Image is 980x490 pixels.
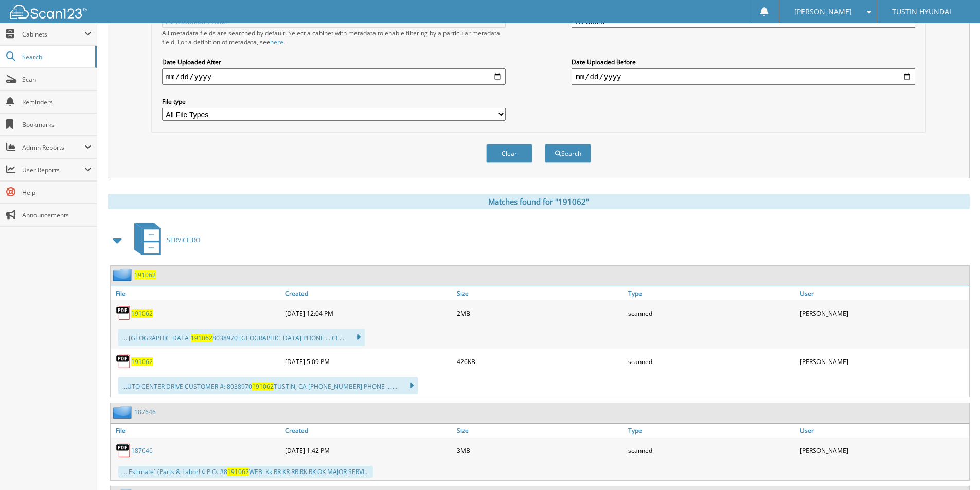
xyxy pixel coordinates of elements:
label: Date Uploaded Before [572,58,915,66]
span: Admin Reports [22,143,84,152]
a: File [111,286,282,300]
a: 191062 [134,270,156,279]
img: scan123-logo-white.svg [10,5,87,19]
a: SERVICE RO [128,220,200,260]
img: PDF.png [116,443,131,458]
div: [PERSON_NAME] [797,303,969,323]
span: Announcements [22,211,92,220]
div: 426KB [454,351,626,372]
a: Size [454,424,626,438]
a: 187646 [134,408,156,416]
button: Search [545,144,591,163]
a: Type [626,424,797,438]
a: 191062 [131,357,153,366]
img: PDF.png [116,305,131,321]
div: Matches found for "191062" [108,194,970,209]
span: TUSTIN HYUNDAI [892,9,951,15]
div: 3MB [454,440,626,461]
span: 191062 [252,382,274,391]
span: Search [22,52,90,61]
span: Scan [22,75,92,84]
span: Cabinets [22,30,84,39]
input: end [572,68,915,85]
div: 2MB [454,303,626,323]
div: ... Estimate] (Parts & Labor! ¢ P.O. #8 WEB. Kk RR KR RR RK RK OK MAJOR SERVI... [118,466,373,478]
div: [DATE] 12:04 PM [282,303,454,323]
a: User [797,286,969,300]
img: PDF.png [116,354,131,369]
span: Bookmarks [22,120,92,129]
span: 191062 [191,334,212,342]
a: 187646 [131,446,153,455]
button: Clear [486,144,532,163]
img: folder2.png [113,406,134,419]
div: [DATE] 1:42 PM [282,440,454,461]
img: folder2.png [113,268,134,281]
span: User Reports [22,166,84,174]
div: [DATE] 5:09 PM [282,351,454,372]
span: Reminders [22,98,92,106]
a: Created [282,424,454,438]
div: [PERSON_NAME] [797,440,969,461]
div: [PERSON_NAME] [797,351,969,372]
a: File [111,424,282,438]
a: Size [454,286,626,300]
div: scanned [626,351,797,372]
input: start [162,68,506,85]
a: Created [282,286,454,300]
a: 191062 [131,309,153,318]
a: here [270,38,283,46]
iframe: Chat Widget [929,441,980,490]
div: scanned [626,303,797,323]
div: ... [GEOGRAPHIC_DATA] 8038970 [GEOGRAPHIC_DATA] PHONE ... CE... [118,329,365,346]
span: SERVICE RO [167,235,200,244]
label: Date Uploaded After [162,58,506,66]
a: User [797,424,969,438]
div: ...UTO CENTER DRIVE CUSTOMER #: 8038970 TUSTIN, CA [PHONE_NUMBER] PHONE ... ... [118,377,418,394]
div: scanned [626,440,797,461]
div: All metadata fields are searched by default. Select a cabinet with metadata to enable filtering b... [162,29,506,46]
a: Type [626,286,797,300]
span: Help [22,188,92,197]
span: [PERSON_NAME] [794,9,852,15]
span: 191062 [227,467,249,476]
label: File type [162,97,506,106]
